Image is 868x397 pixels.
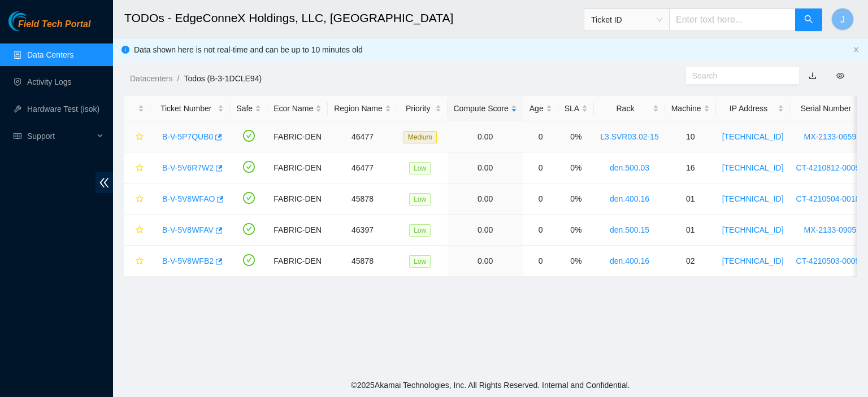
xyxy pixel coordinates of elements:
a: B-V-5V6R7W2 [162,163,214,172]
span: Low [409,224,431,237]
a: B-V-5V8WFAV [162,225,214,234]
td: 16 [665,152,716,184]
span: Field Tech Portal [18,19,90,30]
td: 46477 [328,152,397,184]
td: 0.00 [448,121,523,152]
a: Datacenters [130,74,172,83]
button: close [853,46,860,54]
span: double-left [96,172,113,193]
span: Ticket ID [591,11,662,28]
td: FABRIC-DEN [267,152,328,184]
span: star [136,195,144,204]
span: star [136,226,144,235]
td: 01 [665,215,716,246]
footer: © 2025 Akamai Technologies, Inc. All Rights Reserved. Internal and Confidential. [113,373,868,397]
button: star [131,190,144,208]
button: star [131,221,144,239]
a: B-V-5P7QUB0 [162,132,213,141]
input: Search [692,69,784,82]
span: Low [409,255,431,268]
a: CT-4210812-00099 [796,163,865,172]
a: [TECHNICAL_ID] [722,256,784,265]
button: J [831,8,854,30]
td: 0 [523,121,558,152]
td: 0.00 [448,215,523,246]
span: close [853,46,860,53]
td: 0 [523,184,558,215]
span: check-circle [243,254,255,266]
td: 10 [665,121,716,152]
td: 01 [665,184,716,215]
span: check-circle [243,223,255,235]
a: den.500.15 [610,225,649,234]
a: [TECHNICAL_ID] [722,163,784,172]
a: [TECHNICAL_ID] [722,132,784,141]
span: Low [409,162,431,174]
span: star [136,164,144,173]
a: MX-2133-0905 [804,225,857,234]
td: FABRIC-DEN [267,121,328,152]
a: MX-2133-0659 [804,132,857,141]
td: FABRIC-DEN [267,184,328,215]
a: Akamai TechnologiesField Tech Portal [8,20,90,35]
td: FABRIC-DEN [267,246,328,277]
img: Akamai Technologies [8,11,57,31]
td: 0 [523,215,558,246]
input: Enter text here... [669,8,796,31]
a: B-V-5V8WFB2 [162,256,214,265]
a: [TECHNICAL_ID] [722,225,784,234]
span: Medium [403,131,437,143]
span: / [177,74,179,83]
td: 45878 [328,246,397,277]
button: star [131,128,144,146]
a: download [809,71,817,80]
td: 46397 [328,215,397,246]
span: check-circle [243,192,255,204]
td: 0% [558,215,594,246]
a: L3.SVR03.02-15 [600,132,659,141]
span: check-circle [243,161,255,173]
span: star [136,257,144,266]
a: Data Centers [27,50,73,59]
span: search [804,15,813,25]
td: 02 [665,246,716,277]
a: Hardware Test (isok) [27,104,99,114]
span: star [136,133,144,142]
span: Low [409,193,431,206]
button: download [800,67,825,85]
span: J [840,12,845,27]
button: star [131,252,144,270]
td: 46477 [328,121,397,152]
span: check-circle [243,130,255,142]
a: Activity Logs [27,77,72,86]
a: den.400.16 [610,256,649,265]
td: FABRIC-DEN [267,215,328,246]
a: CT-4210504-00181 [796,194,865,203]
td: 0.00 [448,152,523,184]
a: CT-4210503-00098 [796,256,865,265]
a: den.500.03 [610,163,649,172]
span: eye [836,72,844,80]
td: 0% [558,246,594,277]
td: 0.00 [448,246,523,277]
td: 0.00 [448,184,523,215]
a: den.400.16 [610,194,649,203]
td: 0% [558,152,594,184]
button: search [795,8,822,31]
a: B-V-5V8WFAO [162,194,215,203]
td: 0 [523,246,558,277]
td: 45878 [328,184,397,215]
a: [TECHNICAL_ID] [722,194,784,203]
span: Support [27,125,94,147]
td: 0% [558,121,594,152]
td: 0% [558,184,594,215]
td: 0 [523,152,558,184]
span: read [14,132,21,140]
a: Todos (B-3-1DCLE94) [184,74,262,83]
button: star [131,159,144,177]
